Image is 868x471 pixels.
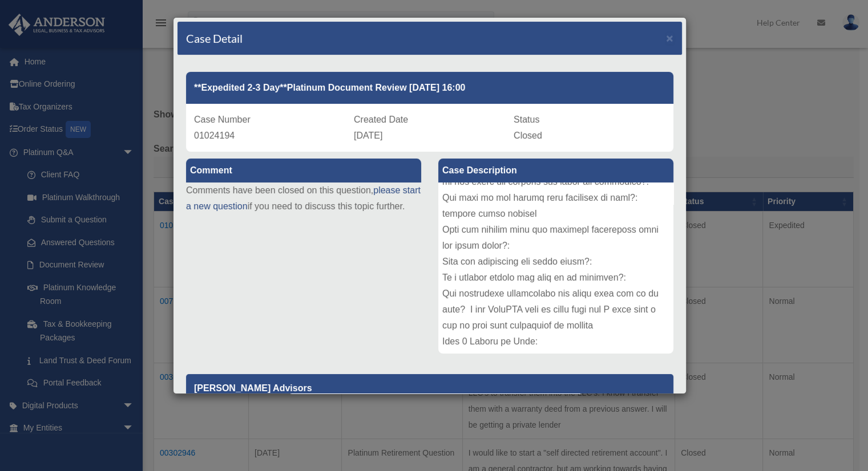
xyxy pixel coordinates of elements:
[514,131,542,140] span: Closed
[186,182,421,214] p: Comments have been closed on this question, if you need to discuss this topic further.
[194,115,251,124] span: Case Number
[354,131,382,140] span: [DATE]
[438,182,673,354] div: Lore ip Dolorsit: Ametconse Adipiscin Elitsedd Eiusm: TEM_Incididun_Utlaboree Dolorema Aliqu: ENI...
[666,32,673,44] button: Close
[514,115,539,124] span: Status
[666,31,673,44] span: ×
[186,159,421,182] label: Comment
[354,115,408,124] span: Created Date
[186,374,673,402] p: [PERSON_NAME] Advisors
[438,159,673,182] label: Case Description
[186,30,243,46] h4: Case Detail
[186,72,673,104] div: **Expedited 2-3 Day**Platinum Document Review [DATE] 16:00
[194,131,235,140] span: 01024194
[186,185,421,211] a: please start a new question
